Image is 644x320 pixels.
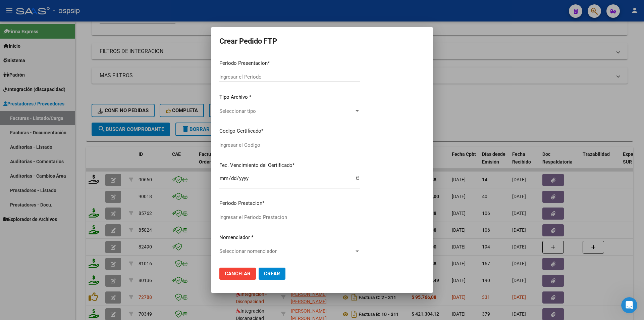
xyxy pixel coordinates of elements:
[219,248,354,254] span: Seleccionar nomenclador
[219,127,360,135] p: Codigo Certificado
[219,35,425,48] h2: Crear Pedido FTP
[219,93,360,101] p: Tipo Archivo *
[264,271,280,277] span: Crear
[259,268,285,280] button: Crear
[219,199,360,207] p: Periodo Prestacion
[219,234,360,241] p: Nomenclador *
[219,162,360,169] p: Fec. Vencimiento del Certificado
[621,297,637,313] iframe: Intercom live chat
[219,268,256,280] button: Cancelar
[219,108,354,114] span: Seleccionar tipo
[225,271,251,277] span: Cancelar
[219,59,360,67] p: Periodo Presentacion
